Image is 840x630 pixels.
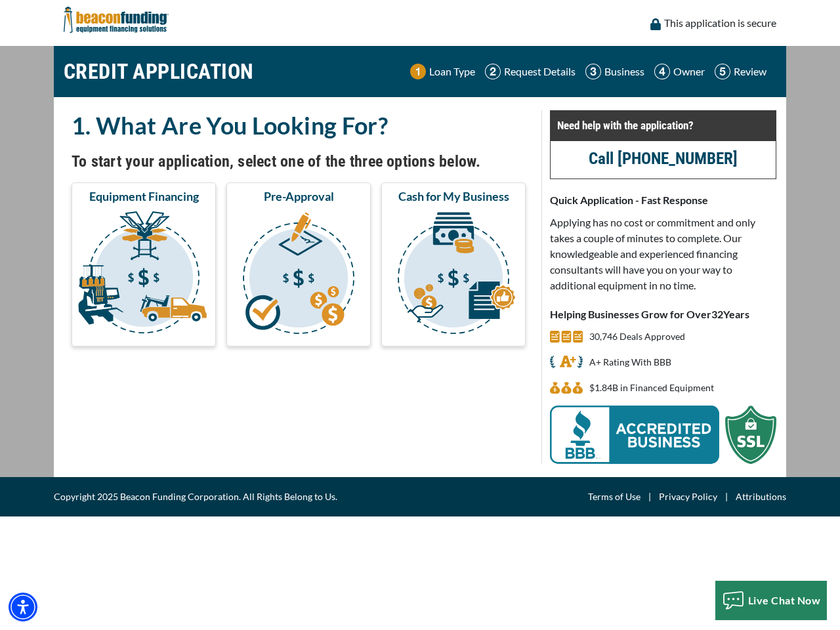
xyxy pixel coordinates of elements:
p: This application is secure [664,15,776,31]
span: Cash for My Business [398,188,509,204]
div: Accessibility Menu [9,593,37,621]
button: Equipment Financing [72,182,216,346]
span: Pre-Approval [264,188,334,204]
p: 30,746 Deals Approved [589,329,685,345]
button: Cash for My Business [381,182,526,346]
p: Business [604,64,644,79]
button: Pre-Approval [226,182,371,346]
img: Step 2 [485,64,501,79]
p: Applying has no cost or commitment and only takes a couple of minutes to complete. Our knowledgea... [550,215,776,293]
a: Attributions [736,489,786,505]
a: Terms of Use [588,489,640,505]
p: Quick Application - Fast Response [550,192,776,208]
img: Cash for My Business [384,209,523,341]
h1: CREDIT APPLICATION [64,52,254,91]
p: Review [734,64,766,79]
p: Loan Type [429,64,475,79]
span: 32 [711,308,723,320]
p: Helping Businesses Grow for Over Years [550,306,776,322]
img: Step 3 [585,64,601,79]
p: Owner [673,64,705,79]
a: Privacy Policy [659,489,717,505]
img: Equipment Financing [74,209,213,341]
h2: 1. What Are You Looking For? [72,110,526,140]
img: Step 4 [654,64,670,79]
span: Copyright 2025 Beacon Funding Corporation. All Rights Belong to Us. [54,489,337,505]
button: Live Chat Now [715,581,828,620]
img: Step 5 [715,64,730,79]
img: Step 1 [410,64,426,79]
img: BBB Acredited Business and SSL Protection [550,406,776,464]
p: Need help with the application? [557,117,769,133]
span: Equipment Financing [89,188,199,204]
a: call (847) 897-2499 [589,149,738,168]
p: A+ Rating With BBB [589,354,671,370]
p: $1,840,700,327 in Financed Equipment [589,380,714,396]
p: Request Details [504,64,576,79]
span: | [640,489,659,505]
img: lock icon to convery security [650,18,661,30]
h4: To start your application, select one of the three options below. [72,150,526,173]
span: | [717,489,736,505]
img: Pre-Approval [229,209,368,341]
span: Live Chat Now [748,594,821,606]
